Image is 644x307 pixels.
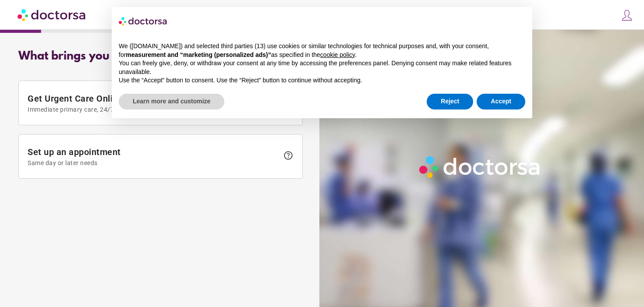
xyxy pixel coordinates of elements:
span: Same day or later needs [28,159,279,166]
button: Learn more and customize [119,94,224,109]
span: Immediate primary care, 24/7 [28,106,279,113]
span: Set up an appointment [28,147,279,166]
span: Get Urgent Care Online [28,93,279,113]
img: logo [119,14,168,28]
div: What brings you in? [18,50,303,63]
a: cookie policy [320,51,355,58]
button: Reject [427,94,473,109]
span: help [283,150,294,161]
img: Logo-Doctorsa-trans-White-partial-flat.png [416,152,545,181]
p: We ([DOMAIN_NAME]) and selected third parties (13) use cookies or similar technologies for techni... [119,42,525,59]
img: Doctorsa.com [18,5,87,25]
p: Use the “Accept” button to consent. Use the “Reject” button to continue without accepting. [119,76,525,85]
strong: measurement and “marketing (personalized ads)” [126,51,271,58]
button: Accept [477,94,525,109]
img: icons8-customer-100.png [621,9,633,21]
p: You can freely give, deny, or withdraw your consent at any time by accessing the preferences pane... [119,59,525,76]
